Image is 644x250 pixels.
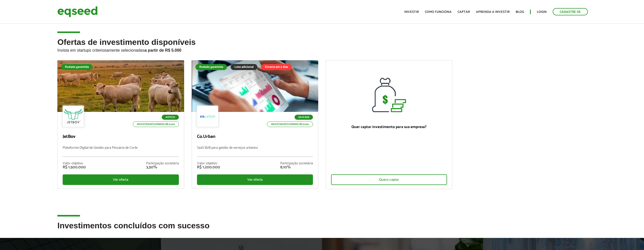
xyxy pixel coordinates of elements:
[516,10,524,14] a: Blog
[267,121,313,127] p: Investimento mínimo: R$ 5.000
[197,174,313,185] div: Ver oferta
[133,121,179,127] p: Investimento mínimo: R$ 5.000
[553,8,588,15] a: Cadastre-se
[57,60,184,189] a: Rodada garantida Agtech Investimento mínimo: R$ 5.000 JetBov Plataforma Digital de Gestão para Pe...
[404,10,419,14] a: Investir
[197,134,313,140] p: Co.Urban
[197,165,220,169] div: R$ 1.200.000
[192,60,318,189] a: Rodada garantida Lote adicional Encerra em 2 dias SaaS B2B Investimento mínimo: R$ 5.000 Co.Urban...
[261,64,292,70] div: Encerra em 2 dias
[331,174,447,185] div: Quero captar
[57,5,98,18] img: EqSeed
[425,10,452,14] a: Como funciona
[231,64,257,70] div: Lote adicional
[537,10,547,14] a: Login
[295,115,313,120] p: SaaS B2B
[476,10,510,14] a: Aprenda a investir
[197,146,313,157] p: SaaS B2B para gestão de serviços urbanos
[197,162,220,165] div: Valor objetivo
[146,162,179,165] div: Participação societária
[331,125,447,129] p: Quer captar investimento para sua empresa?
[57,47,586,53] p: Invista em startups criteriosamente selecionadas
[63,165,86,169] div: R$ 1.500.000
[63,174,179,185] div: Ver oferta
[280,162,313,165] div: Participação societária
[162,115,179,120] p: Agtech
[280,165,313,169] div: 8,10%
[144,48,181,52] strong: a partir de R$ 5.000
[458,10,470,14] a: Captar
[146,165,179,169] div: 3,50%
[57,221,586,238] h2: Investimentos concluídos com sucesso
[63,162,86,165] div: Valor objetivo
[61,64,93,70] div: Rodada garantida
[57,38,586,60] h2: Ofertas de investimento disponíveis
[63,134,179,140] p: JetBov
[63,146,179,157] p: Plataforma Digital de Gestão para Pecuária de Corte
[326,60,452,189] a: Quer captar investimento para sua empresa? Quero captar
[195,64,227,70] div: Rodada garantida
